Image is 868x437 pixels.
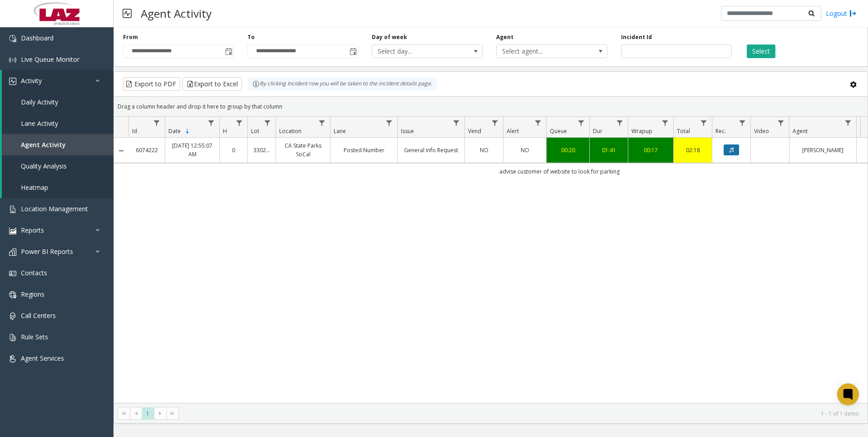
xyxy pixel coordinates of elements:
[21,311,56,320] span: Call Centers
[21,204,88,213] span: Location Management
[9,355,16,363] img: 'icon'
[715,127,726,135] span: Rec.
[21,34,54,42] span: Dashboard
[550,127,567,135] span: Queue
[552,146,584,154] a: 00:20
[9,206,16,213] img: 'icon'
[468,127,481,135] span: Vend
[372,45,460,58] span: Select day...
[754,127,769,135] span: Video
[21,354,64,363] span: Agent Services
[593,127,602,135] span: Dur
[123,2,132,25] img: pageIcon
[225,146,242,154] a: 0
[134,146,159,154] a: 6074222
[595,146,622,154] a: 01:41
[480,146,488,154] span: NO
[450,117,463,129] a: Issue Filter Menu
[251,127,259,135] span: Lot
[9,291,16,298] img: 'icon'
[114,99,868,114] div: Drag a column header and drop it here to group by that column
[631,127,652,135] span: Wrapup
[21,247,73,256] span: Power BI Reports
[842,117,854,129] a: Agent Filter Menu
[614,117,626,129] a: Dur Filter Menu
[659,117,671,129] a: Wrapup Filter Menu
[489,117,501,129] a: Vend Filter Menu
[795,146,851,154] a: [PERSON_NAME]
[182,77,242,91] button: Export to Excel
[184,128,191,135] span: Sortable
[2,70,113,91] a: Activity
[403,146,459,154] a: General Info Request
[21,333,48,341] span: Rule Sets
[2,91,113,113] a: Daily Activity
[336,146,392,154] a: Posted Number
[383,117,395,129] a: Lane Filter Menu
[21,290,44,298] span: Regions
[679,146,706,154] a: 02:18
[9,78,16,85] img: 'icon'
[747,45,775,58] button: Select
[21,140,66,149] span: Agent Activity
[507,127,519,135] span: Alert
[497,45,585,58] span: Select agent...
[279,127,301,135] span: Location
[316,117,328,129] a: Location Filter Menu
[9,248,16,256] img: 'icon'
[136,2,216,25] h3: Agent Activity
[168,127,181,135] span: Date
[496,33,513,41] label: Agent
[736,117,749,129] a: Rec. Filter Menu
[849,9,857,18] img: logout
[826,9,857,18] a: Logout
[634,146,668,154] a: 00:17
[205,117,217,129] a: Date Filter Menu
[9,313,16,320] img: 'icon'
[114,147,128,154] a: Collapse Details
[223,127,227,135] span: H
[575,117,587,129] a: Queue Filter Menu
[532,117,544,129] a: Alert Filter Menu
[21,98,58,106] span: Daily Activity
[21,183,48,192] span: Heatmap
[21,55,79,64] span: Live Queue Monitor
[223,45,233,58] span: Toggle popup
[21,226,44,234] span: Reports
[252,80,260,88] img: infoIcon.svg
[2,177,113,198] a: Heatmap
[21,76,42,85] span: Activity
[21,119,58,128] span: Lane Activity
[372,33,407,41] label: Day of week
[21,162,67,170] span: Quality Analysis
[2,155,113,177] a: Quality Analysis
[348,45,358,58] span: Toggle popup
[21,268,47,277] span: Contacts
[334,127,346,135] span: Lane
[9,334,16,341] img: 'icon'
[470,146,498,154] a: NO
[9,270,16,277] img: 'icon'
[401,127,414,135] span: Issue
[184,410,858,417] kendo-pager-info: 1 - 1 of 1 items
[9,35,16,42] img: 'icon'
[9,56,16,64] img: 'icon'
[775,117,787,129] a: Video Filter Menu
[114,117,868,403] div: Data table
[142,407,154,420] span: Page 1
[9,227,16,234] img: 'icon'
[171,141,214,159] a: [DATE] 12:55:07 AM
[132,127,137,135] span: Id
[123,33,138,41] label: From
[2,134,113,155] a: Agent Activity
[509,146,541,154] a: NO
[261,117,274,129] a: Lot Filter Menu
[247,33,255,41] label: To
[793,127,808,135] span: Agent
[621,33,652,41] label: Incident Id
[151,117,163,129] a: Id Filter Menu
[233,117,246,129] a: H Filter Menu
